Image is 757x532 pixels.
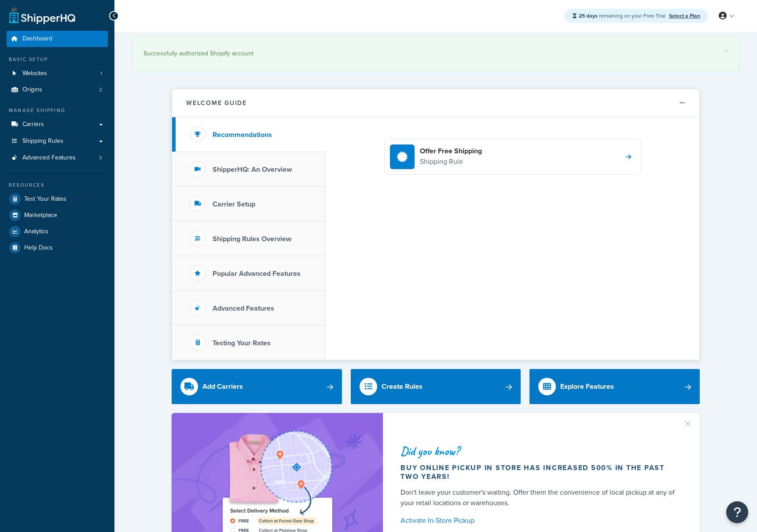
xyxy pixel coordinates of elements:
span: Analytics [24,228,48,235]
a: Add Carriers [172,369,342,404]
a: Test Your Rates [7,191,108,207]
li: Websites [7,65,108,82]
p: Shipping Rule [420,156,482,167]
button: Welcome Guide [172,89,699,117]
span: 2 [99,86,102,94]
div: Create Rules [382,380,423,393]
a: Advanced Features3 [7,150,108,166]
a: Help Docs [7,240,108,256]
span: Origins [22,86,42,94]
span: remaining on your Free Trial [579,12,667,20]
li: Advanced Features [7,150,108,166]
span: Advanced Features [22,154,76,162]
h3: Carrier Setup [213,200,255,208]
a: Dashboard [7,31,108,47]
div: Successfully authorized Shopify account [143,47,728,60]
h3: ShipperHQ: An Overview [213,166,292,174]
div: Don't leave your customer's waiting. Offer them the convenience of local pickup at any of your re... [401,487,679,508]
h3: Recommendations [213,131,272,139]
div: Buy online pickup in store has increased 500% in the past two years! [401,463,679,481]
span: 1 [100,70,102,77]
h3: Testing Your Rates [213,339,271,347]
a: Create Rules [351,369,521,404]
span: Dashboard [22,35,52,43]
a: × [724,47,728,54]
span: Carriers [22,121,44,128]
strong: 25 days [579,12,598,20]
div: Explore Features [560,380,614,393]
a: Websites1 [7,65,108,82]
span: Websites [22,70,47,77]
span: Test Your Rates [24,195,66,203]
div: Manage Shipping [7,107,108,114]
div: Add Carriers [202,380,243,393]
a: Explore Features [529,369,700,404]
a: Activate In-Store Pickup [401,514,679,527]
li: Origins [7,82,108,98]
a: Select a Plan [669,12,700,20]
a: Analytics [7,224,108,239]
a: Marketplace [7,207,108,223]
h2: Welcome Guide [186,100,247,106]
a: Shipping Rules [7,133,108,149]
h3: Advanced Features [213,304,274,312]
span: Shipping Rules [22,138,63,145]
h4: Offer Free Shipping [420,146,482,156]
span: Marketplace [24,212,57,219]
div: Resources [7,181,108,189]
div: Did you know? [401,445,679,457]
h3: Popular Advanced Features [213,270,301,278]
a: Carriers [7,116,108,133]
a: Origins2 [7,82,108,98]
button: Open Resource Center [726,501,748,523]
h3: Shipping Rules Overview [213,235,291,243]
div: Basic Setup [7,56,108,63]
span: 3 [99,154,102,162]
span: Help Docs [24,244,53,252]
